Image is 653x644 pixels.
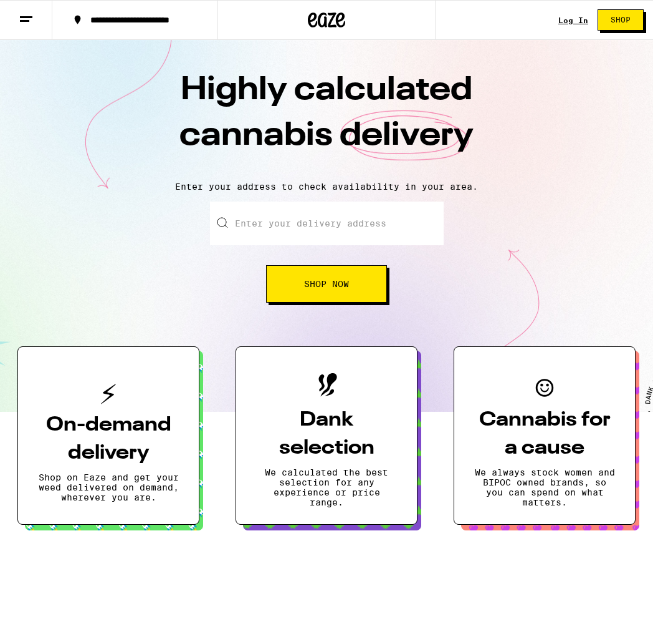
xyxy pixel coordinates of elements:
[17,346,199,525] button: On-demand deliveryShop on Eaze and get your weed delivered on demand, wherever you are.
[558,16,588,24] a: Log In
[474,467,615,507] p: We always stock women and BIPOC owned brands, so you can spend on what matters.
[236,346,417,525] button: Dank selectionWe calculated the best selection for any experience or price range.
[454,346,636,525] button: Cannabis for a causeWe always stock women and BIPOC owned brands, so you can spend on what matters.
[598,9,644,31] button: Shop
[588,9,653,31] a: Shop
[210,202,444,245] input: Enter your delivery address
[12,182,641,192] p: Enter your address to check availability in your area.
[256,406,397,462] h3: Dank selection
[266,265,387,303] button: Shop Now
[108,68,545,172] h1: Highly calculated cannabis delivery
[304,280,349,288] span: Shop Now
[38,472,179,502] p: Shop on Eaze and get your weed delivered on demand, wherever you are.
[38,411,179,467] h3: On-demand delivery
[474,406,615,462] h3: Cannabis for a cause
[256,467,397,507] p: We calculated the best selection for any experience or price range.
[611,16,631,24] span: Shop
